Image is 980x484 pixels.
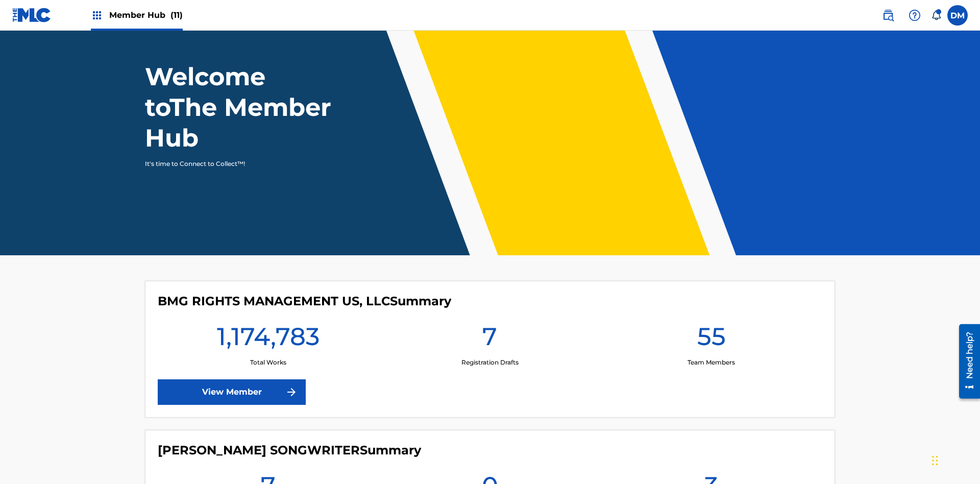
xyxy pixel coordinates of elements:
iframe: Chat Widget [929,435,980,484]
a: Public Search [878,5,898,26]
div: Help [904,5,925,26]
img: search [882,9,894,21]
img: f7272a7cc735f4ea7f67.svg [285,386,298,398]
h4: CLEO SONGWRITER [158,443,421,458]
img: MLC Logo [12,8,52,22]
a: View Member [158,379,306,405]
p: Total Works [250,358,286,367]
p: It's time to Connect to Collect™! [145,159,322,168]
h1: Welcome to The Member Hub [145,61,336,153]
p: Team Members [688,358,735,367]
img: Top Rightsholders [91,9,103,21]
img: help [909,9,921,21]
iframe: Resource Center [951,320,980,404]
span: Member Hub [109,9,183,21]
h1: 55 [697,321,726,358]
h4: BMG RIGHTS MANAGEMENT US, LLC [158,294,451,309]
h1: 7 [482,321,497,358]
div: User Menu [947,5,968,26]
h1: 1,174,783 [217,321,320,358]
p: Registration Drafts [461,358,519,367]
div: Drag [932,445,938,476]
span: (11) [170,10,183,20]
div: Notifications [931,10,941,20]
